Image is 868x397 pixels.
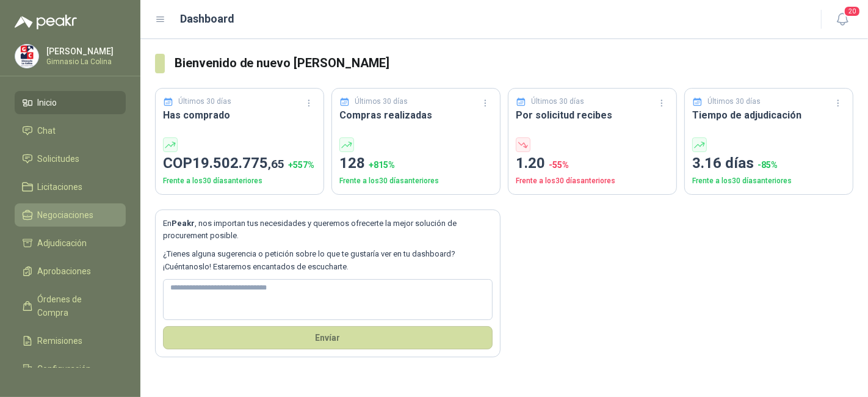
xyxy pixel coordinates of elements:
[163,326,493,349] button: Envíar
[163,248,493,273] p: ¿Tienes alguna sugerencia o petición sobre lo que te gustaría ver en tu dashboard? ¡Cuéntanoslo! ...
[15,119,126,142] a: Chat
[46,58,123,65] p: Gimnasio La Colina
[38,293,114,319] span: Órdenes de Compra
[163,175,316,187] p: Frente a los 30 días anteriores
[758,160,778,170] span: -85 %
[532,96,585,107] p: Últimos 30 días
[692,175,845,187] p: Frente a los 30 días anteriores
[163,152,316,175] p: COP
[708,96,761,107] p: Últimos 30 días
[172,219,195,228] b: Peakr
[516,107,669,123] h3: Por solicitud recibes
[516,175,669,187] p: Frente a los 30 días anteriores
[339,175,493,187] p: Frente a los 30 días anteriores
[516,152,669,175] p: 1.20
[38,152,80,166] span: Solicitudes
[15,288,126,324] a: Órdenes de Compra
[549,160,569,170] span: -55 %
[38,264,92,278] span: Aprobaciones
[175,54,853,73] h3: Bienvenido de nuevo [PERSON_NAME]
[181,10,235,27] h1: Dashboard
[38,124,56,137] span: Chat
[38,180,83,194] span: Licitaciones
[15,147,126,170] a: Solicitudes
[163,217,493,242] p: En , nos importan tus necesidades y queremos ofrecerte la mejor solución de procurement posible.
[163,107,316,123] h3: Has comprado
[288,160,314,170] span: + 557 %
[15,357,126,381] a: Configuración
[15,260,126,283] a: Aprobaciones
[38,334,83,348] span: Remisiones
[46,47,123,56] p: [PERSON_NAME]
[192,155,284,172] span: 19.502.775
[15,15,77,29] img: Logo peakr
[369,160,395,170] span: + 815 %
[15,91,126,114] a: Inicio
[15,203,126,227] a: Negociaciones
[15,329,126,352] a: Remisiones
[38,236,87,250] span: Adjudicación
[831,9,853,31] button: 20
[692,107,845,123] h3: Tiempo de adjudicación
[38,96,57,109] span: Inicio
[15,45,38,68] img: Company Logo
[339,107,493,123] h3: Compras realizadas
[355,96,408,107] p: Últimos 30 días
[38,362,92,376] span: Configuración
[15,175,126,198] a: Licitaciones
[15,231,126,255] a: Adjudicación
[692,152,845,175] p: 3.16 días
[38,208,94,222] span: Negociaciones
[179,96,232,107] p: Últimos 30 días
[268,157,284,171] span: ,65
[844,5,861,17] span: 20
[339,152,493,175] p: 128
